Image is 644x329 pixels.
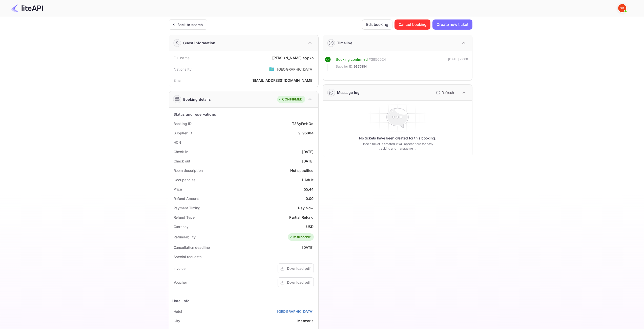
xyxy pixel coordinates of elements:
button: Refresh [433,89,456,97]
div: Guest information [183,40,216,46]
ya-tr-span: Cancel booking [399,21,427,28]
div: Not specified [290,168,314,173]
div: 0.00 [306,196,314,201]
button: Edit booking [362,19,392,30]
div: Booking confirmed [336,57,368,63]
div: Special requests [174,254,202,259]
button: Create new ticket [432,19,472,30]
div: Refundability [174,234,196,240]
div: Currency [174,224,189,229]
div: Partial Refund [289,215,314,220]
img: LiteAPI Logo [11,4,43,12]
div: Message log [337,90,360,95]
button: Cancel booking [394,19,431,30]
div: [GEOGRAPHIC_DATA] [277,67,314,72]
div: Check-in [174,149,188,154]
div: Timeline [337,40,352,46]
p: Refresh [442,90,454,95]
ya-tr-span: Create new ticket [437,21,468,28]
div: Supplier ID [174,130,192,136]
div: Status and reservations [174,112,216,117]
ya-tr-span: Edit booking [366,21,388,28]
div: Invoice [174,266,185,271]
div: Nationality [174,67,192,72]
div: Room description [174,168,203,173]
div: Marmaris [297,318,314,323]
div: Hotel Info [172,298,190,303]
div: T38yFmbOd [292,121,314,126]
div: Refund Amount [174,196,199,201]
div: CONFIRMED [278,97,302,102]
div: Hotel [174,309,182,314]
div: Cancellation deadline [174,245,210,250]
div: Email [174,78,182,83]
span: 9195884 [354,64,367,69]
img: Yandex Support [618,4,626,12]
div: [DATE] 22:08 [448,57,468,71]
span: Supplier ID: [336,64,354,69]
div: Price [174,187,182,192]
div: Refundable [289,235,311,240]
p: No tickets have been created for this booking. [359,136,436,141]
div: [PERSON_NAME] Sypko [272,55,314,60]
div: [DATE] [302,149,314,154]
div: Pay Now [298,205,314,211]
div: 9195884 [298,130,314,136]
div: # 3956524 [369,57,386,63]
div: 1 Adult [302,177,314,182]
p: Once a ticket is created, it will appear here for easy tracking and management. [358,142,438,151]
div: Check out [174,158,190,164]
ya-tr-span: Back to search [177,23,203,27]
div: HCN [174,140,181,145]
div: Refund Type [174,215,195,220]
span: United States [269,65,275,74]
div: [EMAIL_ADDRESS][DOMAIN_NAME] [252,78,314,83]
div: [DATE] [302,158,314,164]
div: Download pdf [287,280,310,285]
div: Voucher [174,280,187,285]
div: 55.44 [304,187,314,192]
div: Occupancies [174,177,196,182]
div: City [174,318,180,323]
div: Booking details [183,97,211,102]
div: USD [306,224,314,229]
div: Download pdf [287,266,310,271]
div: Payment Timing [174,205,201,211]
div: Full name [174,55,190,60]
div: [DATE] [302,245,314,250]
div: Booking ID [174,121,192,126]
a: [GEOGRAPHIC_DATA] [277,309,314,314]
